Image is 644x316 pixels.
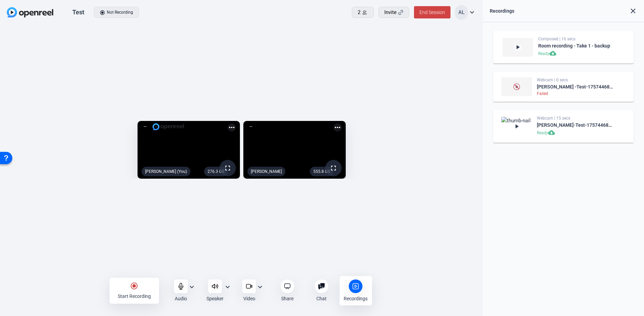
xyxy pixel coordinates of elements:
div: Failed [537,91,615,96]
mat-icon: cloud_download [548,129,556,137]
img: logo [153,123,184,130]
img: thumb-nail [501,77,532,96]
div: AL [455,5,468,20]
div: Webcam | 0 secs [537,77,615,83]
div: 276.3 GB [204,167,228,176]
img: thumb-nail [501,117,532,136]
mat-icon: cloud_download [549,50,558,58]
div: Video [243,295,255,302]
span: Invite [384,9,397,16]
mat-icon: fullscreen [224,164,232,172]
mat-icon: expand_more [188,283,196,291]
mat-icon: close [629,7,637,15]
img: OpenReel logo [7,7,53,17]
mat-icon: expand_more [468,8,476,16]
mat-icon: expand_more [256,283,264,291]
mat-icon: more_horiz [333,123,342,132]
div: Ready [537,129,615,137]
span: 2 [358,9,360,16]
div: [PERSON_NAME]-Test-1757446846327-webcam [537,121,615,129]
img: thumb-nail [502,38,533,57]
div: Recordings [490,7,514,15]
div: [PERSON_NAME] [247,167,285,176]
div: Share [281,295,294,302]
mat-icon: expand_more [224,283,232,291]
div: Speaker [206,295,224,302]
img: Preview is unavailable [513,83,520,90]
mat-icon: fullscreen [329,164,338,172]
mat-icon: play_arrow [514,44,521,51]
div: Composed | 16 secs [538,36,614,42]
div: [PERSON_NAME] -Test-1757446846351-webcam [537,83,615,91]
div: Recordings [344,295,368,302]
span: End Session [419,10,445,15]
mat-icon: radio_button_checked [130,282,138,290]
button: Invite [378,7,409,18]
div: Start Recording [118,293,151,300]
div: 555.8 GB [310,167,333,176]
mat-icon: more_horiz [228,123,236,132]
div: Audio [175,295,187,302]
div: [PERSON_NAME] (You) [142,167,190,176]
div: Test [72,8,84,16]
mat-icon: play_arrow [513,123,520,130]
button: End Session [414,6,450,18]
div: Chat [316,295,327,302]
button: 2 [352,7,374,18]
div: Room recording - Take 1 - backup [538,42,614,50]
div: Webcam | 15 secs [537,115,615,121]
div: Ready [538,50,614,58]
